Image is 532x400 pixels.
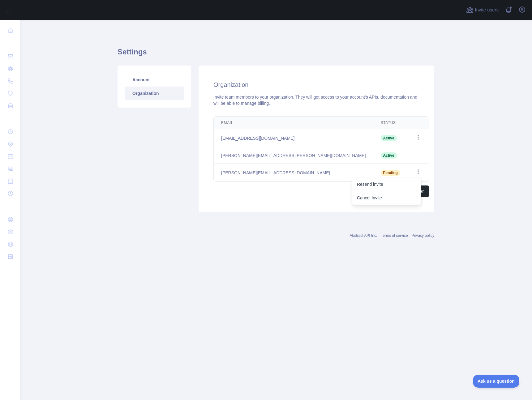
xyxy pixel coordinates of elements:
span: Active [381,135,397,141]
span: Invite users [475,6,499,14]
div: Invite team members to your organization. They will get access to your account's APIs, documentat... [213,94,419,106]
a: Terms of service [381,233,408,238]
a: Organization [125,87,184,100]
a: Privacy policy [412,233,434,238]
td: [EMAIL_ADDRESS][DOMAIN_NAME] [214,129,373,147]
td: [PERSON_NAME][EMAIL_ADDRESS][DOMAIN_NAME] [214,164,373,182]
div: ... [5,113,15,125]
button: Cancel Invite [352,192,421,203]
span: Active [381,152,397,159]
span: Pending [381,170,400,176]
th: Status [373,117,408,129]
a: Account [125,73,184,87]
button: Resend invite [352,179,421,190]
th: Email [214,117,373,129]
a: Abstract API Inc. [350,233,377,238]
button: Invite users [465,5,500,15]
div: ... [5,37,15,49]
h1: Settings [118,47,434,62]
h2: Organization [213,80,419,89]
iframe: Toggle Customer Support [473,375,520,388]
td: [PERSON_NAME][EMAIL_ADDRESS][PERSON_NAME][DOMAIN_NAME] [214,147,373,164]
div: ... [5,200,15,213]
